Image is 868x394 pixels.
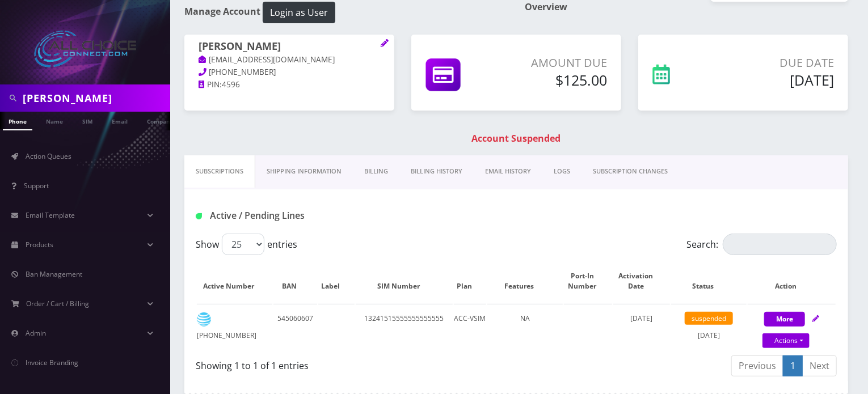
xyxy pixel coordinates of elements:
span: [DATE] [631,313,653,323]
td: 545060607 [273,304,317,350]
span: suspended [685,312,733,325]
label: Search: [686,234,837,255]
a: SIM [77,112,98,129]
td: 13241515555555555555 [356,304,452,350]
img: at&t.png [197,312,211,327]
a: Billing [353,155,399,188]
a: Next [802,355,837,376]
input: Search: [723,234,837,255]
p: Amount Due [508,54,607,71]
span: 4596 [222,79,240,90]
a: Subscriptions [184,155,255,188]
h1: Active / Pending Lines [196,210,398,221]
a: Previous [731,355,783,376]
span: [PHONE_NUMBER] [209,67,276,77]
span: Invoice Branding [26,358,78,367]
th: Plan: activate to sort column ascending [454,260,486,303]
button: Login as User [263,2,335,23]
img: All Choice Connect [34,31,136,67]
a: Billing History [399,155,474,188]
span: Email Template [26,210,75,220]
h1: Account Suspended [187,133,845,144]
td: [DATE] [671,304,747,350]
th: BAN: activate to sort column ascending [273,260,317,303]
h1: [PERSON_NAME] [199,40,380,54]
span: Order / Cart / Billing [27,299,90,308]
a: Shipping Information [255,155,353,188]
input: Search in Company [23,87,167,109]
h1: Overview [525,2,848,12]
select: Showentries [222,234,264,255]
h5: $125.00 [508,71,607,88]
th: Active Number: activate to sort column ascending [197,260,272,303]
span: Ban Management [26,269,82,279]
h1: Manage Account [184,2,508,23]
a: Login as User [260,5,335,18]
th: Label: activate to sort column ascending [318,260,355,303]
a: EMAIL HISTORY [474,155,542,188]
a: [EMAIL_ADDRESS][DOMAIN_NAME] [199,54,335,66]
span: Admin [26,328,46,338]
h5: [DATE] [719,71,834,88]
span: Support [24,181,49,190]
img: Active / Pending Lines [196,213,202,219]
th: Features: activate to sort column ascending [487,260,563,303]
div: Showing 1 to 1 of 1 entries [196,354,508,372]
a: Name [40,112,69,129]
th: Status: activate to sort column ascending [671,260,747,303]
a: Actions [762,333,810,348]
span: Products [26,240,53,249]
td: [PHONE_NUMBER] [197,304,272,350]
td: ACC-VSIM [454,304,486,350]
td: NA [487,304,563,350]
label: Show entries [196,234,297,255]
th: SIM Number: activate to sort column ascending [356,260,452,303]
a: 1 [783,355,803,376]
th: Action: activate to sort column ascending [748,260,836,303]
th: Activation Date: activate to sort column ascending [613,260,670,303]
span: Action Queues [26,151,71,161]
button: More [764,312,805,327]
a: Company [141,112,179,129]
p: Due Date [719,54,834,71]
a: SUBSCRIPTION CHANGES [582,155,679,188]
a: Email [106,112,133,129]
a: Phone [3,112,32,130]
a: PIN: [199,79,222,91]
a: LOGS [542,155,582,188]
th: Port-In Number: activate to sort column ascending [564,260,612,303]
